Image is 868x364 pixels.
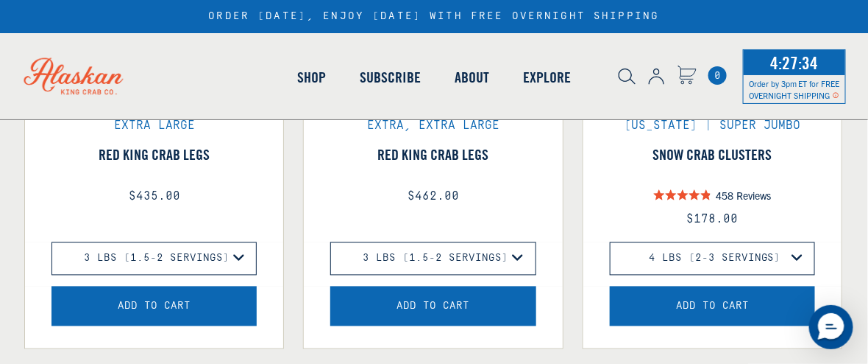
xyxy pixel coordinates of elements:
[716,189,733,203] span: 458
[677,66,697,87] a: Cart
[605,186,819,205] div: product star rating
[280,35,343,119] a: Shop
[652,147,772,182] a: View Snow Crab Clusters
[208,10,659,23] div: ORDER [DATE], ENJOY [DATE] WITH FREE OVERNIGHT SHIPPING
[47,120,261,132] div: Extra Large
[51,287,257,326] button: Add the product, Red King Crab Legs to Cart
[708,66,727,85] a: Cart
[378,147,489,182] a: View Red King Crab Legs
[438,35,506,119] a: About
[686,213,738,226] span: $178.00
[605,120,819,132] div: [US_STATE] | Super Jumbo
[506,35,588,119] a: Explore
[809,305,853,349] div: Messenger Dummy Widget
[326,120,540,132] div: Extra, Extra Large
[736,189,772,203] span: Reviews
[397,301,470,312] span: Add to Cart
[99,147,210,182] a: View Red King Crab Legs
[766,48,822,77] span: 4:27:34
[610,287,815,326] button: Add the product, Snow Crab Clusters to Cart
[129,190,180,203] span: $435.00
[833,90,839,100] span: Shipping Notice Icon
[7,41,140,111] img: Alaskan King Crab Co. logo
[330,242,536,276] select: variant of Red King Crab Legs
[610,242,815,276] select: variant of Snow Crab Clusters
[343,35,438,119] a: Subscribe
[649,69,664,85] img: account
[619,69,636,85] img: search
[676,301,749,312] span: Add to Cart
[118,301,191,312] span: Add to Cart
[749,78,840,100] span: Order by 3pm ET for FREE OVERNIGHT SHIPPING
[330,287,536,326] button: Add the product, Red King Crab Legs to Cart
[708,66,727,85] span: 0
[408,190,459,203] span: $462.00
[51,242,257,276] select: variant of Red King Crab Legs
